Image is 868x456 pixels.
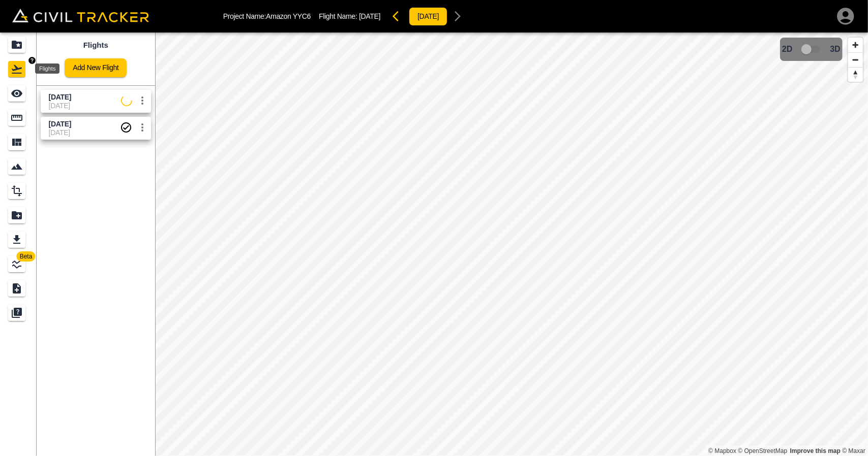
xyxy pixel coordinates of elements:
button: Zoom in [848,38,863,52]
button: Reset bearing to north [848,67,863,82]
span: 3D [830,45,841,54]
canvas: Map [155,32,868,456]
button: Zoom out [848,52,863,67]
p: Flight Name: [319,12,380,20]
div: Flights [35,63,59,74]
a: Maxar [842,447,865,454]
span: [DATE] [359,12,380,20]
p: Project Name: Amazon YYC6 [223,12,311,20]
a: OpenStreetMap [738,447,788,454]
img: Civil Tracker [12,9,149,23]
span: 3D model not uploaded yet [797,40,826,59]
span: 2D [782,45,792,54]
button: [DATE] [409,7,447,26]
a: Map feedback [790,447,841,454]
a: Mapbox [708,447,736,454]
